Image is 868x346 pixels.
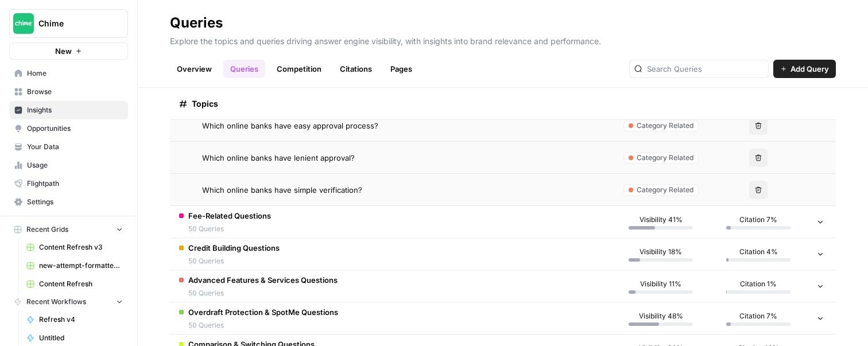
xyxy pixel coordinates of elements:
a: Your Data [9,138,128,156]
a: Competition [270,60,328,78]
span: Content Refresh v3 [39,242,123,252]
button: Workspace: Chime [9,9,128,38]
span: Your Data [27,142,123,152]
p: Explore the topics and queries driving answer engine visibility, with insights into brand relevan... [170,32,836,47]
span: Advanced Features & Services Questions [188,274,338,286]
a: Browse [9,83,128,101]
span: Citation 7% [739,311,777,321]
a: Settings [9,193,128,211]
button: Recent Grids [9,221,128,238]
span: Category Related [637,153,693,163]
span: Which online banks have simple verification? [202,184,362,196]
span: 50 Queries [188,224,271,234]
span: Category Related [637,120,693,131]
a: Citations [333,60,379,78]
span: Credit Building Questions [188,242,280,254]
a: Insights [9,101,128,119]
span: Visibility 41% [640,215,683,225]
div: Queries [170,14,223,32]
a: Overview [170,60,219,78]
a: new-attempt-formatted.csv [21,256,128,275]
a: Flightpath [9,174,128,193]
span: Category Related [637,185,693,195]
a: Pages [383,60,419,78]
span: Chime [38,18,108,29]
button: Add Query [773,60,836,78]
a: Content Refresh v3 [21,238,128,256]
a: Usage [9,156,128,174]
button: Recent Workflows [9,293,128,310]
a: Content Refresh [21,275,128,293]
span: new-attempt-formatted.csv [39,261,123,271]
img: Chime Logo [13,13,34,34]
span: Visibility 18% [640,247,682,257]
span: Home [27,68,123,79]
span: Recent Grids [26,224,68,235]
span: Browse [27,87,123,97]
span: Refresh v4 [39,314,123,325]
span: New [55,45,72,57]
span: Flightpath [27,178,123,189]
span: Untitled [39,333,123,343]
a: Refresh v4 [21,310,128,329]
span: Citation 7% [739,215,777,225]
span: Visibility 11% [640,279,681,289]
input: Search Queries [647,63,764,75]
span: Recent Workflows [26,297,86,307]
span: Insights [27,105,123,115]
span: Which online banks have easy approval process? [202,120,378,131]
button: New [9,42,128,60]
span: Citation 4% [739,247,778,257]
a: Opportunities [9,119,128,138]
span: Fee-Related Questions [188,210,271,221]
a: Queries [223,60,265,78]
a: Home [9,64,128,83]
span: Opportunities [27,123,123,134]
span: Usage [27,160,123,170]
span: Visibility 48% [639,311,683,321]
span: Overdraft Protection & SpotMe Questions [188,306,338,318]
span: 50 Queries [188,288,338,298]
span: Content Refresh [39,279,123,289]
span: 50 Queries [188,256,280,266]
span: Topics [192,98,218,110]
span: Add Query [790,63,829,75]
span: Which online banks have lenient approval? [202,152,355,164]
span: Citation 1% [740,279,777,289]
span: 50 Queries [188,320,338,331]
span: Settings [27,197,123,207]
